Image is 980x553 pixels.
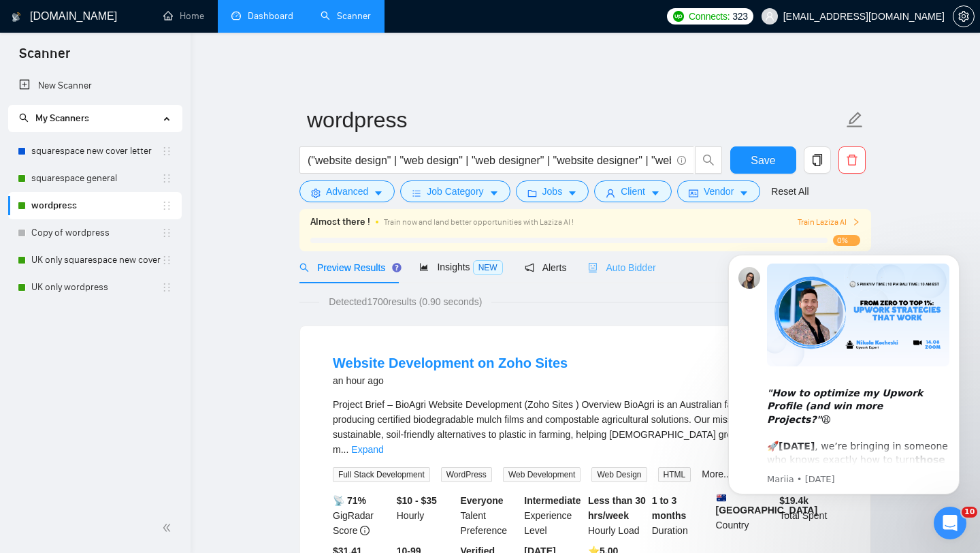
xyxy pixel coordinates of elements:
span: caret-down [489,188,499,198]
span: search [19,113,29,123]
span: caret-down [374,188,383,198]
a: UK only wordpress [31,274,161,301]
a: searchScanner [321,10,371,22]
li: squarespace general [8,165,182,192]
a: UK only squarespace new cover letter [31,247,161,274]
span: user [765,12,774,21]
span: holder [161,255,172,266]
b: $10 - $35 [397,495,437,506]
span: notification [525,263,534,272]
button: Save [730,146,796,174]
span: holder [161,282,172,293]
span: holder [161,146,172,157]
a: Expand [351,444,383,455]
span: edit [846,111,864,129]
span: info-circle [677,156,686,165]
button: userClientcaret-down [594,180,672,202]
div: Project Brief – BioAgri Website Development (Zoho Sites ) Overview BioAgri is an Australian famil... [333,397,838,457]
b: Everyone [461,495,504,506]
li: UK only wordpress [8,274,182,301]
button: copy [804,146,831,174]
a: squarespace general [31,165,161,192]
span: WordPress [441,467,492,482]
li: squarespace new cover letter [8,138,182,165]
span: Alerts [525,262,567,273]
span: search [696,154,721,166]
span: holder [161,173,172,184]
a: squarespace new cover letter [31,138,161,165]
span: Insights [419,262,502,272]
span: delete [839,154,865,166]
span: bars [412,188,421,198]
span: robot [588,263,598,272]
span: Jobs [542,184,563,199]
b: Less than 30 hrs/week [588,495,646,521]
div: GigRadar Score [330,493,394,538]
span: Advanced [326,184,368,199]
span: folder [527,188,537,198]
a: Website Development on Zoho Sites [333,355,568,370]
span: Scanner [8,44,81,72]
img: upwork-logo.png [673,11,684,22]
span: Job Category [427,184,483,199]
button: barsJob Categorycaret-down [400,180,510,202]
button: idcardVendorcaret-down [677,180,760,202]
iframe: Intercom notifications message [708,234,980,516]
span: holder [161,200,172,211]
span: Almost there ! [310,215,370,230]
b: Intermediate [524,495,581,506]
li: New Scanner [8,72,182,99]
span: HTML [658,467,691,482]
input: Scanner name... [307,103,843,137]
a: dashboardDashboard [231,10,293,22]
span: setting [311,188,321,198]
span: 10 [962,507,977,518]
button: search [695,146,722,174]
iframe: Intercom live chat [934,507,966,539]
span: Connects: [689,9,730,24]
span: setting [953,11,974,22]
span: caret-down [739,188,749,198]
span: holder [161,227,172,238]
span: NEW [473,260,503,275]
button: setting [953,5,975,27]
a: New Scanner [19,72,171,99]
a: Reset All [771,184,808,199]
span: idcard [689,188,698,198]
div: Duration [649,493,713,538]
span: 323 [732,9,747,24]
span: copy [804,154,830,166]
input: Search Freelance Jobs... [308,152,671,169]
span: area-chart [419,262,429,272]
span: Train now and land better opportunities with Laziza AI ! [384,217,574,227]
a: More... [702,469,732,479]
span: Save [751,152,775,169]
b: 📡 71% [333,495,366,506]
a: Copy of wordpress [31,219,161,247]
div: Experience Level [521,493,585,538]
span: Web Development [503,467,581,482]
li: UK only squarespace new cover letter [8,247,182,274]
button: settingAdvancedcaret-down [299,180,395,202]
span: caret-down [568,188,577,198]
span: Vendor [704,184,734,199]
span: Preview Results [299,262,397,273]
span: info-circle [360,526,370,535]
span: ... [341,444,349,455]
span: search [299,263,309,272]
b: 1 to 3 months [652,495,687,521]
span: double-left [162,521,176,535]
div: Talent Preference [458,493,522,538]
span: Web Design [591,467,647,482]
span: My Scanners [35,112,89,124]
span: user [606,188,615,198]
a: wordpress [31,192,161,219]
span: Train Laziza AI [798,216,860,229]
